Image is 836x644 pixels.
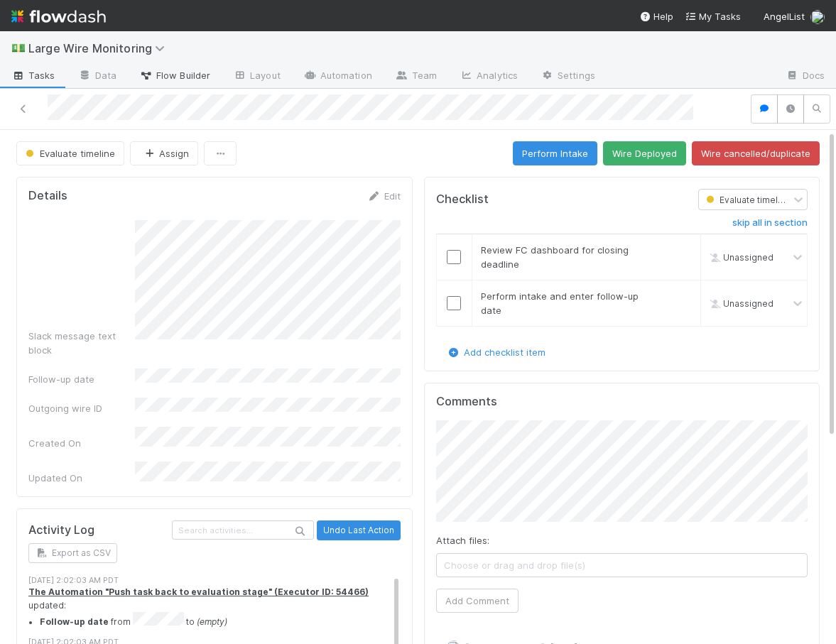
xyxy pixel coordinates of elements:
label: Attach files: [436,533,489,547]
span: Tasks [11,68,55,82]
h5: Activity Log [28,523,169,537]
span: Unassigned [706,298,773,309]
a: Analytics [448,65,529,88]
button: Undo Last Action [317,520,401,540]
span: Large Wire Monitoring [28,41,172,55]
em: (empty) [197,617,227,628]
span: 💵 [11,42,26,54]
span: Unassigned [706,252,773,263]
h6: skip all in section [732,217,808,229]
div: Updated On [28,471,135,485]
a: Flow Builder [128,65,222,88]
button: Assign [130,141,198,165]
strong: Follow-up date [40,617,109,628]
div: Created On [28,436,135,450]
span: Perform intake and enter follow-up date [481,290,639,316]
a: Docs [774,65,836,88]
button: Evaluate timeline [16,141,124,165]
span: AngelList [764,11,805,22]
button: Wire Deployed [603,141,686,165]
span: Evaluate timeline [703,194,791,204]
a: Edit [367,190,401,202]
a: Automation [292,65,384,88]
li: from to [40,612,401,629]
span: Flow Builder [139,68,210,82]
span: Choose or drag and drop file(s) [437,554,808,577]
button: Wire cancelled/duplicate [692,141,820,165]
a: The Automation "Push task back to evaluation stage" (Executor ID: 54466) [28,586,369,597]
button: Export as CSV [28,543,117,563]
a: Add checklist item [447,346,545,358]
span: My Tasks [685,11,741,22]
a: Team [384,65,448,88]
div: Outgoing wire ID [28,401,135,415]
button: Perform Intake [513,141,597,165]
div: Slack message text block [28,329,135,357]
h5: Checklist [436,192,489,207]
a: Layout [222,65,292,88]
div: Help [639,9,673,23]
img: logo-inverted-e16ddd16eac7371096b0.svg [11,4,106,28]
div: [DATE] 2:02:03 AM PDT [28,574,401,586]
div: Follow-up date [28,372,135,386]
span: Review FC dashboard for closing deadline [481,244,629,270]
a: Settings [529,65,607,88]
h5: Details [28,189,67,203]
a: Data [67,65,128,88]
img: avatar_5d1523cf-d377-42ee-9d1c-1d238f0f126b.png [810,10,825,24]
span: Evaluate timeline [23,148,115,159]
a: My Tasks [685,9,741,23]
input: Search activities... [172,520,314,540]
button: Add Comment [436,589,519,613]
a: skip all in section [732,217,808,234]
div: updated: [28,586,401,629]
h5: Comments [436,395,808,409]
